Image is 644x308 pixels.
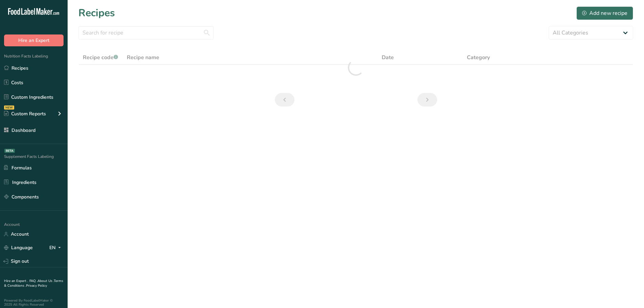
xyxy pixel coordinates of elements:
[4,299,64,307] div: Powered By FoodLabelMaker © 2025 All Rights Reserved
[78,5,115,21] h1: Recipes
[418,93,437,106] a: Next page
[49,244,64,252] div: EN
[275,93,294,106] a: Previous page
[4,279,28,283] a: Hire an Expert .
[4,242,33,254] a: Language
[26,283,47,288] a: Privacy Policy
[29,279,38,283] a: FAQ .
[4,149,15,153] div: BETA
[4,279,63,288] a: Terms & Conditions .
[4,105,14,110] div: NEW
[582,9,627,17] div: Add new recipe
[4,110,46,117] div: Custom Reports
[78,26,214,40] input: Search for recipe
[38,279,54,283] a: About Us .
[576,6,633,20] button: Add new recipe
[4,34,64,46] button: Hire an Expert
